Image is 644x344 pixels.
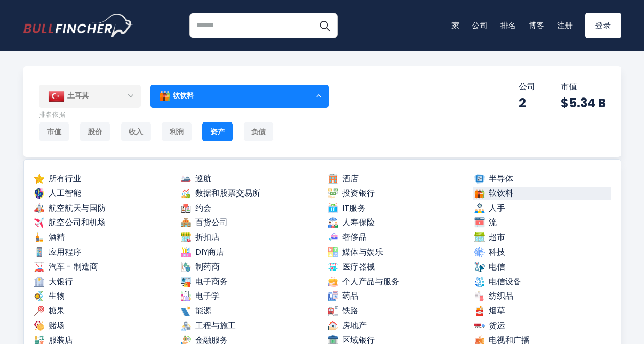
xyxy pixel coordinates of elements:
[33,202,171,215] a: 航空航天与国防
[195,203,211,214] font: 约会
[529,20,545,31] a: 博客
[585,13,621,38] a: 登录
[473,202,611,215] a: 人手
[49,203,106,214] font: 航空航天与国防
[80,122,110,141] div: 股价
[173,90,194,101] font: 软饮料
[180,202,318,215] a: 约会
[473,231,611,244] a: 超市
[342,188,375,199] font: 投资银行
[49,174,81,184] font: 所有行业
[561,95,606,111] div: $5.34 B
[342,247,383,258] font: 媒体与娱乐
[342,217,375,228] font: 人寿保险
[180,261,318,274] a: 制药商
[327,246,465,259] a: 媒体与娱乐
[180,276,318,288] a: 电子商务
[180,173,318,185] a: 巡航
[489,203,505,214] font: 人手
[489,277,521,287] font: 电信设备
[489,321,505,331] font: 货运
[312,13,338,38] button: 搜索
[473,187,611,200] a: 软饮料
[195,262,220,273] font: 制药商
[195,247,224,258] font: DIY商店
[33,261,171,274] a: 汽车 - 制造商
[342,291,359,302] font: 药品
[33,246,171,259] a: 应用程序
[489,217,497,228] font: 流
[33,231,171,244] a: 酒精
[49,247,81,258] font: 应用程序
[33,305,171,317] a: 糖果
[489,188,513,199] font: 软饮料
[49,306,65,316] font: 糖果
[161,122,192,141] div: 利润
[342,262,375,273] font: 医疗器械
[195,321,236,331] font: 工程与施工
[23,14,133,37] img: 红腹鱼标志
[327,276,465,288] a: 个人产品与服务
[327,290,465,303] a: 药品
[180,231,318,244] a: 折扣店
[195,188,260,199] font: 数据和股票交易所
[49,217,106,228] font: 航空公司和机场
[195,277,228,287] font: 电子商务
[39,111,274,119] p: 排名依据
[327,202,465,215] a: IT服务
[557,20,574,31] a: 注册
[489,306,505,316] font: 烟草
[451,20,460,31] a: 家
[473,290,611,303] a: 纺织品
[33,173,171,185] a: 所有行业
[561,82,606,92] p: 市值
[327,305,465,317] a: 铁路
[472,20,488,31] a: 公司
[342,277,399,287] font: 个人产品与服务
[180,305,318,317] a: 能源
[49,262,98,273] font: 汽车 - 制造商
[49,188,81,199] font: 人工智能
[195,306,211,316] font: 能源
[327,187,465,200] a: 投资银行
[33,216,171,229] a: 航空公司和机场
[473,305,611,317] a: 烟草
[49,321,65,331] font: 赌场
[500,20,517,31] a: 排名
[180,216,318,229] a: 百货公司
[342,306,359,316] font: 铁路
[195,217,228,228] font: 百货公司
[23,14,133,37] a: 进入首页
[519,82,535,92] p: 公司
[327,216,465,229] a: 人寿保险
[342,174,359,184] font: 酒店
[473,320,611,332] a: 货运
[519,95,535,111] div: 2
[180,320,318,332] a: 工程与施工
[342,321,367,331] font: 房地产
[33,290,171,303] a: 生物
[342,203,366,214] font: IT服务
[33,187,171,200] a: 人工智能
[473,216,611,229] a: 流
[195,291,220,302] font: 电子学
[473,276,611,288] a: 电信设备
[473,173,611,185] a: 半导体
[33,320,171,332] a: 赌场
[180,290,318,303] a: 电子学
[67,90,89,101] font: 土耳其
[342,232,367,243] font: 奢侈品
[327,231,465,244] a: 奢侈品
[202,122,233,141] div: 资产
[489,291,513,302] font: 纺织品
[180,246,318,259] a: DIY商店
[473,261,611,274] a: 电信
[489,174,513,184] font: 半导体
[327,261,465,274] a: 医疗器械
[327,173,465,185] a: 酒店
[195,232,220,243] font: 折扣店
[39,122,69,141] div: 市值
[121,122,151,141] div: 收入
[473,246,611,259] a: 科技
[489,232,505,243] font: 超市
